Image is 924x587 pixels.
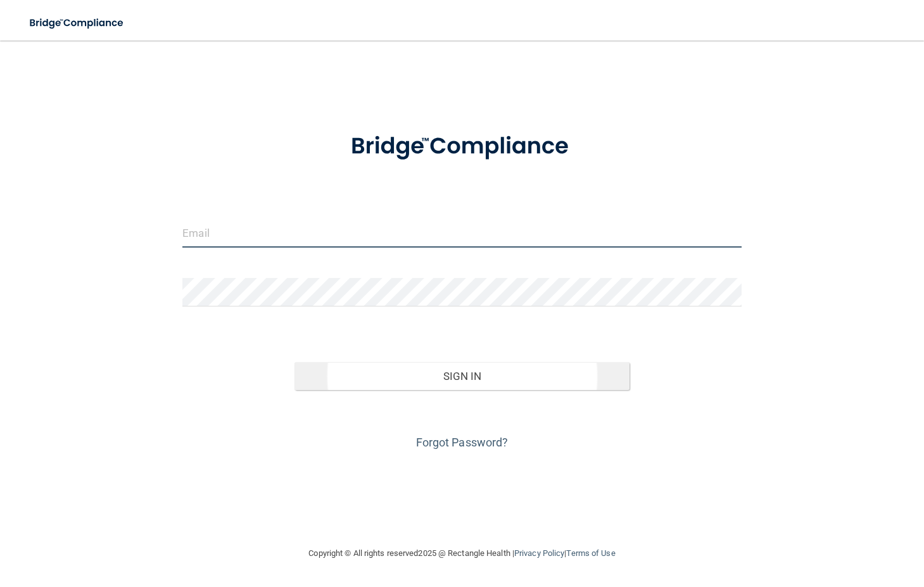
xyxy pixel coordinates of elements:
[416,436,509,449] a: Forgot Password?
[19,10,136,36] img: bridge_compliance_login_screen.278c3ca4.svg
[182,219,742,248] input: Email
[294,362,630,390] button: Sign In
[231,533,693,574] div: Copyright © All rights reserved 2025 @ Rectangle Health | |
[327,117,597,177] img: bridge_compliance_login_screen.278c3ca4.svg
[514,548,564,558] a: Privacy Policy
[566,548,615,558] a: Terms of Use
